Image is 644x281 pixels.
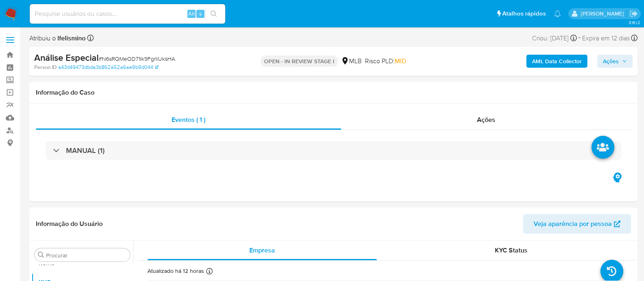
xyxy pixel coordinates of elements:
[582,34,630,43] span: Expira em 12 dias
[188,10,195,18] span: Alt
[46,252,127,259] input: Procurar
[341,57,362,66] div: MLB
[29,34,86,43] span: Atribuiu o
[597,55,633,68] button: Ações
[66,146,105,155] h3: MANUAL (1)
[502,9,546,18] span: Atalhos rápidos
[249,246,275,255] span: Empresa
[534,214,612,234] span: Veja aparência por pessoa
[580,10,626,18] p: laisa.felismino@mercadolivre.com
[261,55,338,67] p: OPEN - IN REVIEW STAGE I
[495,246,528,255] span: KYC Status
[56,33,86,43] b: lfelismino
[578,33,580,44] span: -
[171,115,205,124] span: Eventos ( 1 )
[526,55,587,68] button: AML Data Collector
[99,55,175,63] span: # N6sRQMeOD71Ik9FgrIiUksHA
[36,220,103,228] h1: Informação do Usuário
[147,267,204,275] p: Atualizado há 12 horas
[34,64,57,71] b: Person ID
[532,33,577,44] div: Criou: [DATE]
[477,115,495,124] span: Ações
[532,55,582,68] b: AML Data Collector
[395,56,406,66] span: MID
[603,55,619,68] span: Ações
[523,214,631,234] button: Veja aparência por pessoa
[46,141,621,160] div: MANUAL (1)
[205,8,222,20] button: search-icon
[38,252,44,258] button: Procurar
[58,64,158,71] a: a43d49473dbda3b862a52a6ae9b9d044
[629,9,638,18] a: Sair
[34,51,99,64] b: Análise Especial
[36,89,631,97] h1: Informação do Caso
[365,57,406,66] span: Risco PLD:
[199,10,202,18] span: s
[30,9,225,19] input: Pesquise usuários ou casos...
[554,10,561,17] a: Notificações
